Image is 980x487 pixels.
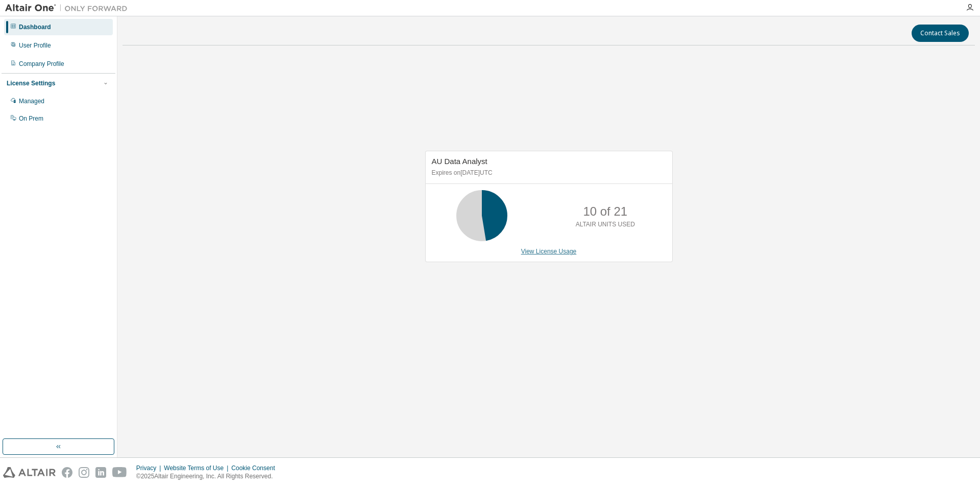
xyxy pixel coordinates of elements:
div: Company Profile [19,60,64,68]
p: ALTAIR UNITS USED [576,220,635,229]
a: View License Usage [521,248,577,255]
div: User Profile [19,41,51,50]
img: Altair One [5,3,133,13]
p: © 2025 Altair Engineering, Inc. All Rights Reserved. [136,472,281,481]
img: youtube.svg [112,467,127,478]
div: Cookie Consent [231,464,281,472]
img: altair_logo.svg [3,467,56,478]
div: Dashboard [19,23,51,31]
div: On Prem [19,114,43,123]
img: linkedin.svg [95,467,106,478]
div: Privacy [136,464,164,472]
img: facebook.svg [62,467,72,478]
span: AU Data Analyst [432,157,487,166]
div: License Settings [7,79,55,87]
p: 10 of 21 [583,203,627,220]
img: instagram.svg [79,467,89,478]
div: Managed [19,97,44,105]
button: Contact Sales [912,25,969,42]
p: Expires on [DATE] UTC [432,169,664,177]
div: Website Terms of Use [164,464,231,472]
